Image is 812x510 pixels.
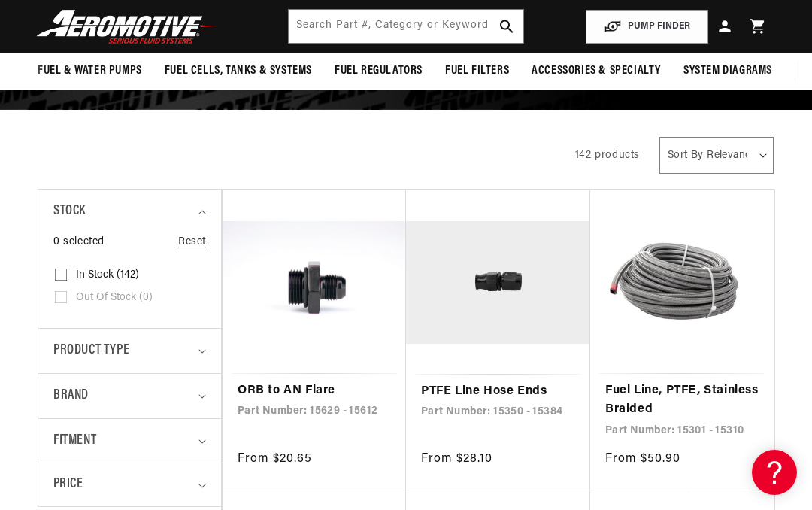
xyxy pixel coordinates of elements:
span: In stock (142) [76,269,139,282]
a: PTFE Line Hose Ends [421,382,575,402]
span: 142 products [575,150,640,161]
summary: Fitment (0 selected) [53,419,206,463]
summary: Accessories & Specialty [520,53,672,89]
span: System Diagrams [683,63,772,79]
summary: Price [53,463,206,506]
summary: Fuel Filters [434,53,520,89]
span: Fuel Regulators [335,63,423,79]
a: Fuel Line, PTFE, Stainless Braided [605,381,759,420]
summary: Brand (0 selected) [53,374,206,418]
a: Reset [178,234,206,250]
summary: Fuel Cells, Tanks & Systems [153,53,323,89]
span: 0 selected [53,234,105,250]
summary: Fuel Regulators [323,53,434,89]
a: ORB to AN Flare [238,381,391,401]
summary: Product type (0 selected) [53,329,206,373]
input: Search by Part Number, Category or Keyword [289,10,523,43]
summary: Fuel & Water Pumps [26,53,153,89]
span: Stock [53,201,86,223]
span: Brand [53,385,89,407]
button: search button [490,10,523,43]
span: Price [53,475,83,495]
span: Out of stock (0) [76,291,153,305]
span: Fuel Cells, Tanks & Systems [165,63,312,79]
span: Product type [53,340,129,362]
img: Aeromotive [32,9,220,44]
span: Accessories & Specialty [532,63,661,79]
span: Fitment [53,430,96,452]
span: Fuel & Water Pumps [38,63,142,79]
span: Fuel Filters [445,63,509,79]
summary: Stock (0 selected) [53,190,206,234]
button: PUMP FINDER [586,10,708,44]
summary: System Diagrams [672,53,783,89]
